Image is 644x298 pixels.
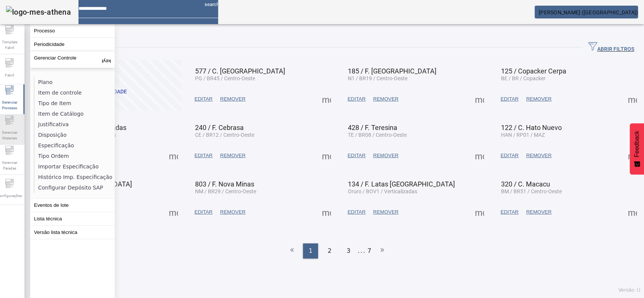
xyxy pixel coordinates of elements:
span: EDITAR [347,208,366,216]
span: 125 / Copacker Cerpa [501,67,566,75]
span: 240 / F. Cebrasa [195,124,244,131]
span: EDITAR [195,152,213,159]
span: REMOVER [526,152,551,159]
button: Mais [473,149,486,162]
button: ABRIR FILTROS [582,41,640,54]
button: EDITAR [497,205,523,219]
button: REMOVER [216,149,249,162]
button: EDITAR [497,149,523,162]
button: Mais [320,92,333,106]
button: Mais [473,92,486,106]
button: Mais [626,92,639,106]
button: REMOVER [522,149,555,162]
button: Processo [30,24,115,37]
li: ... [358,243,366,258]
button: EDITAR [191,149,217,162]
span: 577 / C. [GEOGRAPHIC_DATA] [195,67,285,75]
li: Justificativa [34,119,114,130]
button: Mais [167,205,180,219]
span: EDITAR [501,152,519,159]
span: REMOVER [373,95,398,103]
li: Tipo Ordem [34,151,114,161]
span: REMOVER [220,208,245,216]
span: EDITAR [501,208,519,216]
img: logo-mes-athena [6,6,71,18]
span: REMOVER [220,152,245,159]
span: REMOVER [373,152,398,159]
span: N1 / BR19 / Centro-Oeste [348,75,407,81]
span: NM / BR29 / Centro-Oeste [195,188,256,194]
li: Plano [34,77,114,87]
li: Histórico Imp. Especificação [34,172,114,182]
span: EDITAR [347,152,366,159]
li: 7 [367,243,371,258]
button: Mais [626,205,639,219]
span: 2 [327,246,331,255]
span: TE / BR08 / Centro-Oeste [348,132,407,138]
button: EDITAR [344,149,369,162]
button: EDITAR [344,205,369,219]
span: BE / BR / Copacker [501,75,546,81]
button: REMOVER [369,205,402,219]
span: 803 / F. Nova Minas [195,180,254,188]
span: CE / BR12 / Centro-Oeste [195,132,254,138]
span: EDITAR [347,95,366,103]
button: Eventos de lote [30,199,115,212]
button: Mais [626,149,639,162]
button: REMOVER [369,149,402,162]
span: 122 / C. Hato Nuevo [501,124,562,131]
span: PG / BR45 / Centro-Oeste [195,75,255,81]
button: EDITAR [191,92,217,106]
span: Versão: () [618,287,640,293]
span: 428 / F. Teresina [348,124,397,131]
span: 185 / F. [GEOGRAPHIC_DATA] [348,67,437,75]
li: Item de Catálogo [34,109,114,119]
span: EDITAR [195,208,213,216]
li: Importar Especificação [34,161,114,172]
button: Gerenciar Controle [30,51,115,68]
button: EDITAR [344,92,369,106]
button: REMOVER [216,205,249,219]
span: REMOVER [373,208,398,216]
button: EDITAR [191,205,217,219]
li: Configurar Depósito SAP [34,182,114,193]
li: Item de controle [34,87,114,98]
button: REMOVER [522,92,555,106]
span: [PERSON_NAME] ([GEOGRAPHIC_DATA]) [539,9,638,15]
button: REMOVER [369,92,402,106]
button: Mais [473,205,486,219]
button: Mais [320,205,333,219]
mat-icon: keyboard_arrow_up [102,55,111,64]
span: 134 / F. Latas [GEOGRAPHIC_DATA] [348,180,455,188]
button: REMOVER [522,205,555,219]
span: Oruro / BOV1 / Verticalizadas [348,188,417,194]
button: REMOVER [216,92,249,106]
li: Especificação [34,140,114,151]
button: Periodicidade [30,38,115,51]
span: HAN / RP01 / MAZ [501,132,545,138]
span: 3 [347,246,350,255]
span: 320 / C. Macacu [501,180,550,188]
li: Disposição [34,130,114,140]
button: EDITAR [497,92,523,106]
button: Versão lista técnica [30,226,115,239]
li: Tipo de Item [34,98,114,109]
button: Mais [320,149,333,162]
span: Feedback [633,131,640,157]
span: REMOVER [526,95,551,103]
span: REMOVER [220,95,245,103]
button: Mais [167,149,180,162]
span: ABRIR FILTROS [588,42,634,53]
span: Fabril [3,70,16,80]
span: EDITAR [195,95,213,103]
button: Feedback - Mostrar pesquisa [630,123,644,174]
span: EDITAR [501,95,519,103]
span: REMOVER [526,208,551,216]
button: Lista técnica [30,212,115,225]
span: BM / BR51 / Centro-Oeste [501,188,562,194]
